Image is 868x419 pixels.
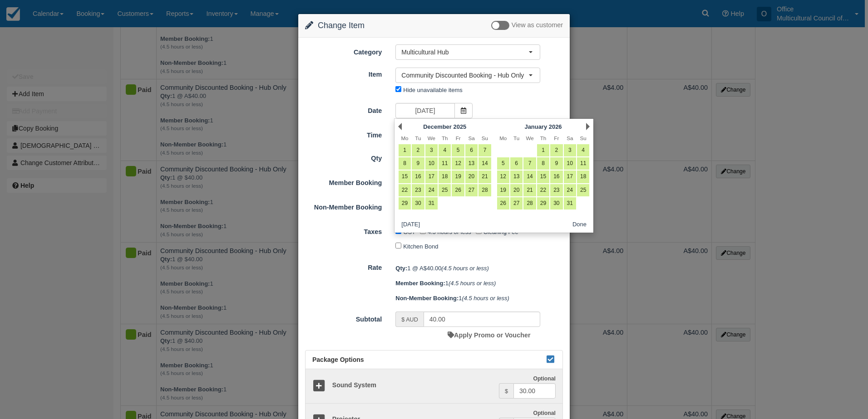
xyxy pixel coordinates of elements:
[567,135,573,141] span: Saturday
[510,184,523,196] a: 20
[577,144,589,156] a: 4
[478,171,491,183] a: 21
[403,243,438,250] label: Kitchen Bond
[580,135,587,141] span: Sunday
[425,171,438,183] a: 17
[425,184,438,196] a: 24
[550,184,562,196] a: 23
[412,144,424,156] a: 2
[533,410,556,416] strong: Optional
[325,382,499,389] h5: Sound System
[478,144,491,156] a: 7
[510,157,523,170] a: 6
[298,103,389,116] label: Date
[523,197,536,209] a: 28
[442,135,448,141] span: Thursday
[549,123,562,130] span: 2026
[395,295,459,302] strong: Non-Member Booking
[523,157,536,170] a: 7
[401,317,418,323] small: $ AUD
[398,123,402,130] a: Prev
[425,157,438,170] a: 10
[318,21,365,30] span: Change Item
[415,135,421,141] span: Tuesday
[399,197,411,209] a: 29
[298,175,389,188] label: Member Booking
[401,71,528,80] span: Community Discounted Booking - Hub Only
[425,144,438,156] a: 3
[537,144,549,156] a: 1
[586,123,590,130] a: Next
[523,184,536,196] a: 21
[399,144,411,156] a: 1
[524,123,547,130] span: January
[401,48,528,57] span: Multicultural Hub
[439,144,451,156] a: 4
[423,123,452,130] span: December
[395,265,407,272] strong: Qty
[550,197,562,209] a: 30
[550,157,562,170] a: 9
[513,135,519,141] span: Tuesday
[298,151,389,163] label: Qty
[468,135,474,141] span: Saturday
[452,184,464,196] a: 26
[577,171,589,183] a: 18
[577,184,589,196] a: 25
[465,184,478,196] a: 27
[395,68,540,83] button: Community Discounted Booking - Hub Only
[399,184,411,196] a: 22
[298,200,389,212] label: Non-Member Booking
[564,144,576,156] a: 3
[428,135,435,141] span: Wednesday
[465,144,478,156] a: 6
[499,135,507,141] span: Monday
[512,22,563,29] span: View as customer
[478,184,491,196] a: 28
[482,135,488,141] span: Sunday
[298,44,389,57] label: Category
[537,197,549,209] a: 29
[453,123,466,130] span: 2025
[465,171,478,183] a: 20
[401,135,408,141] span: Monday
[537,157,549,170] a: 8
[439,184,451,196] a: 25
[497,184,509,196] a: 19
[403,87,462,93] label: Hide unavailable items
[425,197,438,209] a: 31
[298,127,389,140] label: Time
[398,219,424,230] button: [DATE]
[497,171,509,183] a: 12
[298,260,389,273] label: Rate
[465,157,478,170] a: 13
[497,157,509,170] a: 5
[298,67,389,79] label: Item
[399,157,411,170] a: 8
[537,184,549,196] a: 22
[452,157,464,170] a: 12
[523,171,536,183] a: 14
[533,375,556,382] strong: Optional
[439,171,451,183] a: 18
[312,356,364,363] span: Package Options
[564,157,576,170] a: 10
[497,197,509,209] a: 26
[577,157,589,170] a: 11
[564,171,576,183] a: 17
[537,171,549,183] a: 15
[412,197,424,209] a: 30
[510,171,523,183] a: 13
[298,224,389,237] label: Taxes
[448,331,530,339] a: Apply Promo or Voucher
[540,135,547,141] span: Thursday
[550,144,562,156] a: 2
[395,44,540,60] button: Multicultural Hub
[569,219,590,230] button: Done
[389,261,570,306] div: 1 @ A$40.00 1 1
[564,197,576,209] a: 31
[478,157,491,170] a: 14
[452,144,464,156] a: 5
[526,135,533,141] span: Wednesday
[554,135,559,141] span: Friday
